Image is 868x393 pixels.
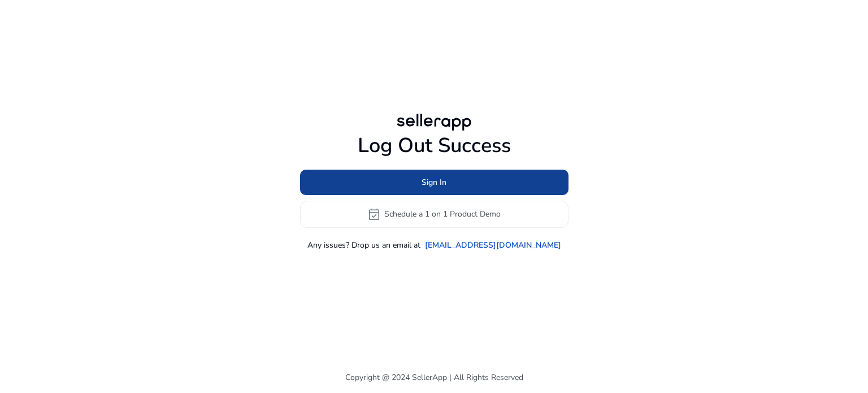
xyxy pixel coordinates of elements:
a: [EMAIL_ADDRESS][DOMAIN_NAME] [425,239,561,251]
button: event_availableSchedule a 1 on 1 Product Demo [300,201,568,228]
span: Sign In [422,176,446,188]
h1: Log Out Success [300,133,568,158]
span: event_available [367,208,381,221]
button: Sign In [300,170,568,195]
p: Any issues? Drop us an email at [307,239,420,251]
